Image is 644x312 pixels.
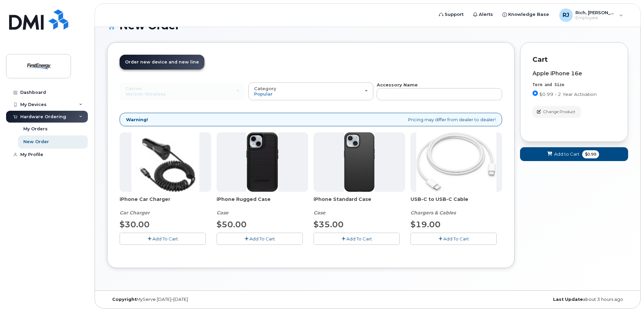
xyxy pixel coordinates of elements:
[508,11,549,18] span: Knowledge Base
[112,297,137,302] strong: Copyright
[532,106,581,118] button: Change Product
[120,233,206,244] button: Add To Cart
[411,196,502,216] div: USB-C to USB-C Cable
[377,82,418,87] strong: Accessory Name
[107,297,281,302] div: MyServe [DATE]–[DATE]
[563,11,569,19] span: RJ
[553,297,583,302] strong: Last Update
[468,8,498,21] a: Alerts
[411,210,456,216] em: Chargers & Cables
[582,150,599,158] span: $0.99
[411,196,502,209] span: USB-C to USB-C Cable
[120,113,502,127] div: Pricing may differ from dealer to dealer!
[445,11,464,18] span: Support
[539,92,597,97] span: $0.99 - 2 Year Activation
[126,116,148,123] strong: Warning!
[248,82,374,100] button: Category Popular
[575,15,616,21] span: Employee
[125,59,199,64] span: Order new device and new line
[532,82,616,88] div: Term and Size
[131,132,199,192] img: iphonesecg.jpg
[314,219,344,229] span: $35.00
[217,219,247,229] span: $50.00
[454,297,628,302] div: about 3 hours ago
[120,196,211,216] div: iPhone Car Charger
[554,8,628,22] div: Rich, Jordan E
[411,219,441,229] span: $19.00
[443,236,469,241] span: Add To Cart
[411,233,497,244] button: Add To Cart
[314,210,325,216] em: Case
[217,233,303,244] button: Add To Cart
[520,147,628,161] button: Add to Cart $0.99
[434,8,468,21] a: Support
[346,236,372,241] span: Add To Cart
[314,233,400,244] button: Add To Cart
[254,86,276,91] span: Category
[249,236,275,241] span: Add To Cart
[532,71,616,77] div: Apple iPhone 16e
[532,90,538,96] input: $0.99 - 2 Year Activation
[120,219,150,229] span: $30.00
[498,8,554,21] a: Knowledge Base
[554,151,579,157] span: Add to Cart
[217,210,228,216] em: Case
[615,283,639,307] iframe: Messenger Launcher
[217,196,308,209] span: iPhone Rugged Case
[416,132,496,192] img: USB-C.jpg
[344,132,375,192] img: Symmetry.jpg
[246,132,278,192] img: Defender.jpg
[217,196,308,216] div: iPhone Rugged Case
[543,109,575,115] span: Change Product
[575,10,616,15] span: Rich, [PERSON_NAME]
[254,91,273,97] span: Popular
[479,11,493,18] span: Alerts
[120,210,150,216] em: Car Charger
[314,196,405,209] span: iPhone Standard Case
[314,196,405,216] div: iPhone Standard Case
[120,196,211,209] span: iPhone Car Charger
[152,236,178,241] span: Add To Cart
[532,55,616,64] p: Cart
